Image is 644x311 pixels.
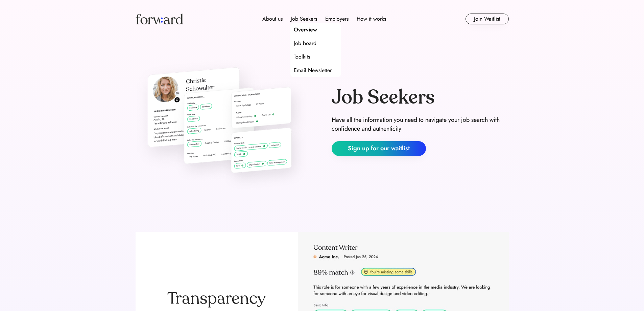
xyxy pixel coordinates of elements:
img: job-seekers-hero-image.png [136,51,313,191]
button: Join Waitlist [466,14,509,24]
div: Email Newsletter [294,66,332,74]
div: Have all the information you need to navigate your job search with confidence and authenticity [332,116,509,133]
div: Job board [294,39,316,47]
img: Forward logo [136,14,183,24]
div: Transparency [149,289,284,308]
div: Employers [325,15,349,23]
div: How it works [357,15,386,23]
button: Sign up for our waitlist [332,141,426,156]
div: Overview [294,26,317,34]
div: Toolkits [294,53,310,61]
div: Job Seekers [291,15,317,23]
div: About us [262,15,283,23]
div: Job Seekers [332,87,435,108]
